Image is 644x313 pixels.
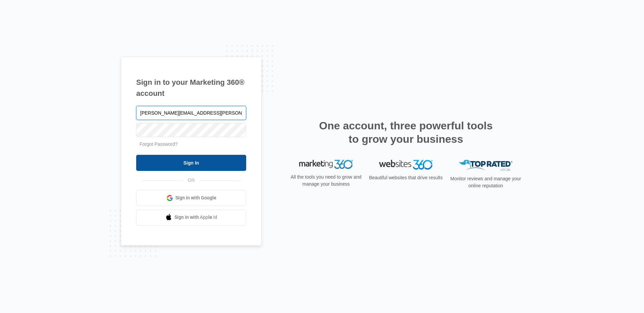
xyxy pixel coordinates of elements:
h1: Sign in to your Marketing 360® account [136,77,246,99]
img: Marketing 360 [299,160,353,169]
a: Sign in with Google [136,190,246,206]
p: All the tools you need to grow and manage your business [288,174,364,188]
span: Sign in with Apple Id [174,214,217,221]
input: Email [136,106,246,120]
img: Top Rated Local [459,160,513,171]
span: OR [183,177,200,184]
a: Sign in with Apple Id [136,209,246,226]
span: Sign in with Google [175,194,216,201]
img: Websites 360 [379,160,433,170]
h2: One account, three powerful tools to grow your business [317,119,495,146]
p: Monitor reviews and manage your online reputation [448,175,523,189]
input: Sign In [136,155,246,171]
p: Beautiful websites that drive results [368,174,443,181]
a: Forgot Password? [140,141,178,147]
